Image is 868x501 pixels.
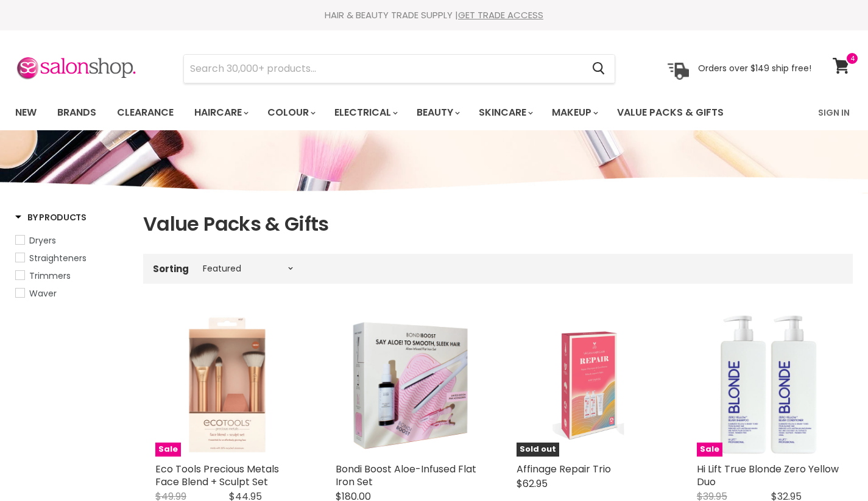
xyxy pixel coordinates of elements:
[29,252,86,264] span: Straighteners
[184,55,582,83] input: Search
[155,443,181,457] span: Sale
[336,313,479,457] img: Bondi Boost Aloe-Infused Flat Iron Set
[155,313,299,457] img: Eco Tools Precious Metals Face Blend + Sculpt Set
[408,100,467,125] a: Beauty
[15,211,86,223] h3: By Products
[183,54,615,83] form: Product
[811,100,857,125] a: Sign In
[697,462,839,489] a: Hi Lift True Blonde Zero Yellow Duo
[155,462,279,489] a: Eco Tools Precious Metals Face Blend + Sculpt Set
[29,270,71,282] span: Trimmers
[697,313,841,457] img: Hi Lift True Blonde Zero Yellow Duo
[517,443,559,457] span: Sold out
[143,211,853,237] h1: Value Packs & Gifts
[155,313,299,457] a: Eco Tools Precious Metals Face Blend + Sculpt Set Eco Tools Precious Metals Face Blend + Sculpt S...
[153,264,189,274] label: Sorting
[15,234,128,247] a: Dryers
[470,100,540,125] a: Skincare
[517,313,660,457] a: Affinage Repair Trio Affinage Repair Trio Sold out
[258,100,323,125] a: Colour
[108,100,183,125] a: Clearance
[15,269,128,282] a: Trimmers
[552,313,624,457] img: Affinage Repair Trio
[543,100,605,125] a: Makeup
[15,251,128,265] a: Straighteners
[608,100,733,125] a: Value Packs & Gifts
[697,313,841,457] a: Hi Lift True Blonde Zero Yellow Duo Sale
[6,95,772,130] ul: Main menu
[6,100,46,125] a: New
[29,234,56,247] span: Dryers
[325,100,405,125] a: Electrical
[698,63,811,74] p: Orders over $149 ship free!
[336,462,476,489] a: Bondi Boost Aloe-Infused Flat Iron Set
[185,100,256,125] a: Haircare
[517,462,611,476] a: Affinage Repair Trio
[517,477,548,491] span: $62.95
[48,100,105,125] a: Brands
[29,287,57,300] span: Waver
[15,287,128,300] a: Waver
[458,9,543,21] a: GET TRADE ACCESS
[582,55,615,83] button: Search
[697,443,722,457] span: Sale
